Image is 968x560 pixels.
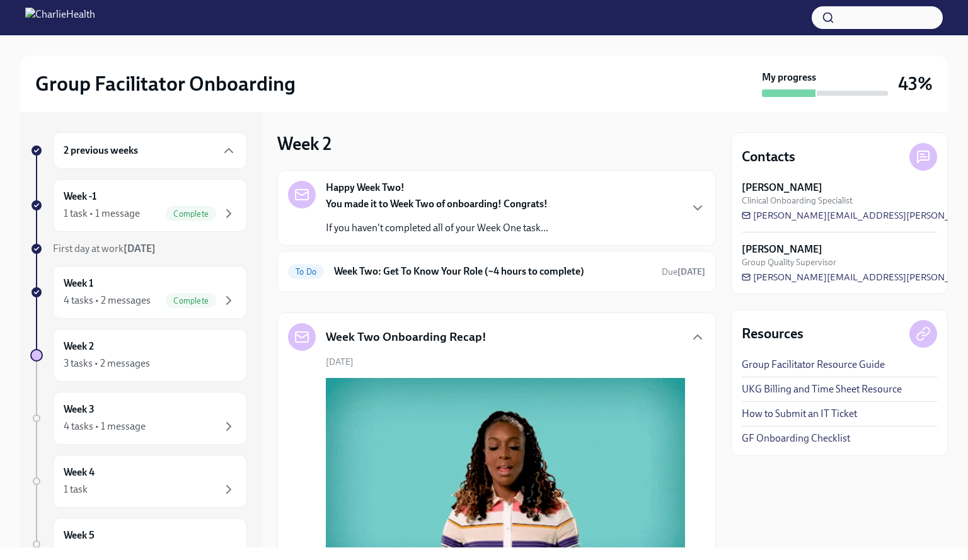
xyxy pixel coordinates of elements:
h2: Group Facilitator Onboarding [35,71,296,96]
div: 1 task [64,483,88,496]
h3: Week 2 [277,132,331,155]
strong: You made it to Week Two of onboarding! Congrats! [326,198,548,210]
h6: Week 3 [64,403,95,416]
h4: Contacts [742,147,795,166]
span: September 16th, 2025 09:00 [662,266,705,278]
a: Week 23 tasks • 2 messages [30,329,247,382]
img: CharlieHealth [25,8,95,28]
div: 1 task • 1 message [64,207,140,220]
a: Week 14 tasks • 2 messagesComplete [30,266,247,319]
h6: Week 4 [64,466,95,479]
a: Group Facilitator Resource Guide [742,358,885,372]
strong: [PERSON_NAME] [742,243,822,256]
p: If you haven't completed all of your Week One task... [326,221,548,235]
h4: Resources [742,324,804,343]
span: [DATE] [326,356,354,368]
h6: Week 2 [64,340,94,353]
div: 2 previous weeks [53,132,247,169]
h6: Week Two: Get To Know Your Role (~4 hours to complete) [334,265,652,278]
a: UKG Billing and Time Sheet Resource [742,382,902,396]
a: GF Onboarding Checklist [742,431,850,445]
h5: Week Two Onboarding Recap! [326,329,487,345]
div: 4 tasks • 1 message [64,420,146,433]
h3: 43% [898,72,933,95]
strong: [DATE] [677,266,705,277]
a: How to Submit an IT Ticket [742,407,857,421]
h6: Week 5 [64,529,95,542]
span: First day at work [53,243,156,254]
strong: [PERSON_NAME] [742,181,822,195]
h6: Week 1 [64,277,93,290]
a: Week -11 task • 1 messageComplete [30,179,247,232]
span: Due [662,266,705,277]
div: 1 task [64,546,88,559]
h6: 2 previous weeks [64,144,138,157]
strong: My progress [762,71,816,84]
span: Complete [166,296,216,306]
a: Week 41 task [30,455,247,508]
a: First day at work[DATE] [30,242,247,256]
h6: Week -1 [64,190,96,203]
span: Complete [166,209,216,219]
span: Group Quality Supervisor [742,256,836,268]
span: Clinical Onboarding Specialist [742,195,853,207]
div: 3 tasks • 2 messages [64,357,150,370]
div: 4 tasks • 2 messages [64,294,151,307]
strong: [DATE] [124,243,156,254]
strong: Happy Week Two! [326,181,405,195]
a: To DoWeek Two: Get To Know Your Role (~4 hours to complete)Due[DATE] [288,261,705,282]
a: Week 34 tasks • 1 message [30,392,247,445]
span: To Do [288,267,324,277]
